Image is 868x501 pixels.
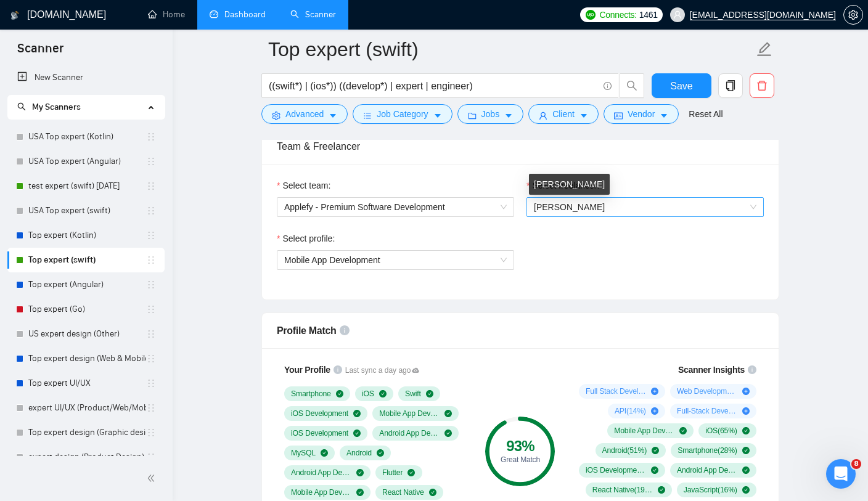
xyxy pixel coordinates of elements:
span: Applefy - Premium Software Development [284,198,507,216]
span: check-circle [742,466,750,474]
span: iOS Development [291,428,348,438]
span: delete [750,80,774,91]
button: userClientcaret-down [528,104,599,124]
li: Top expert design (Web & Mobile) 0% answers 24/07/25 [7,346,165,371]
span: plus-circle [651,388,658,395]
span: check-circle [407,469,415,476]
span: user [539,111,547,120]
span: holder [146,403,156,413]
span: holder [146,452,156,462]
a: Top expert (Angular) [28,272,146,297]
a: Top expert design (Graphic design) [28,420,146,445]
span: Android ( 51 %) [602,446,647,455]
span: caret-down [504,111,513,120]
a: Top expert UI/UX [28,371,146,396]
span: My Scanners [32,102,81,112]
span: check-circle [356,469,364,476]
span: check-circle [429,489,436,496]
span: holder [146,230,156,240]
span: holder [146,181,156,191]
span: info-circle [748,365,756,374]
span: MySQL [291,448,316,458]
span: API ( 14 %) [615,406,646,416]
span: holder [146,206,156,216]
span: check-circle [356,489,364,496]
span: check-circle [742,447,750,454]
button: copy [718,73,743,98]
span: Flutter [382,468,403,478]
span: double-left [147,472,159,484]
a: Top expert (swift) [28,248,146,272]
span: check-circle [426,390,433,397]
span: setting [844,10,862,20]
button: search [620,73,644,98]
span: idcard [614,111,623,120]
span: Mobile App Development [379,409,440,418]
img: logo [10,6,19,25]
button: barsJob Categorycaret-down [353,104,452,124]
span: React Native [382,487,424,497]
li: expert design (Product Design) [7,445,165,470]
span: Mobile App Development ( 67 %) [614,426,674,436]
span: iOS Development [291,409,348,418]
span: check-circle [353,430,361,437]
a: Top expert (Go) [28,297,146,322]
span: Scanner Insights [678,365,745,374]
span: holder [146,378,156,388]
a: dashboardDashboard [210,9,266,20]
span: My Scanners [17,102,81,112]
a: test expert (swift) [DATE] [28,174,146,198]
a: expert design (Product Design) [28,445,146,470]
button: delete [750,73,774,98]
div: [PERSON_NAME] [529,174,610,195]
span: [PERSON_NAME] [534,202,605,212]
span: copy [719,80,742,91]
li: test expert (swift) 07/24/25 [7,174,165,198]
span: Last sync a day ago [345,365,419,377]
span: check-circle [652,447,659,454]
span: caret-down [433,111,442,120]
span: holder [146,280,156,290]
span: Jobs [481,107,500,121]
a: USA Top expert (swift) [28,198,146,223]
li: Top expert UI/UX [7,371,165,396]
span: Scanner [7,39,73,65]
button: folderJobscaret-down [457,104,524,124]
label: Select freelancer: [526,179,599,192]
div: Great Match [485,456,555,463]
span: caret-down [579,111,588,120]
span: Swift [405,389,421,399]
a: Top expert design (Web & Mobile) 0% answers [DATE] [28,346,146,371]
span: Vendor [628,107,655,121]
span: holder [146,354,156,364]
span: Profile Match [277,325,337,336]
span: check-circle [353,410,361,417]
span: Android [346,448,372,458]
label: Select team: [277,179,330,192]
div: 93 % [485,439,555,454]
span: holder [146,329,156,339]
span: plus-circle [651,407,658,415]
span: caret-down [660,111,668,120]
li: USA Top expert (Angular) [7,149,165,174]
span: Client [552,107,575,121]
li: New Scanner [7,65,165,90]
span: holder [146,132,156,142]
span: 1461 [639,8,658,22]
a: USA Top expert (Kotlin) [28,124,146,149]
span: check-circle [444,430,452,437]
span: info-circle [340,325,350,335]
span: Job Category [377,107,428,121]
a: expert UI/UX (Product/Web/Mobile) [28,396,146,420]
span: edit [756,41,772,57]
span: Web Development ( 16 %) [677,386,737,396]
span: check-circle [379,390,387,397]
span: Android App Development ( 19 %) [677,465,737,475]
input: Scanner name... [268,34,754,65]
span: check-circle [321,449,328,457]
span: iOS [362,389,374,399]
li: Top expert (Go) [7,297,165,322]
span: Full-Stack Development ( 12 %) [677,406,737,416]
a: searchScanner [290,9,336,20]
iframe: Intercom live chat [826,459,856,489]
